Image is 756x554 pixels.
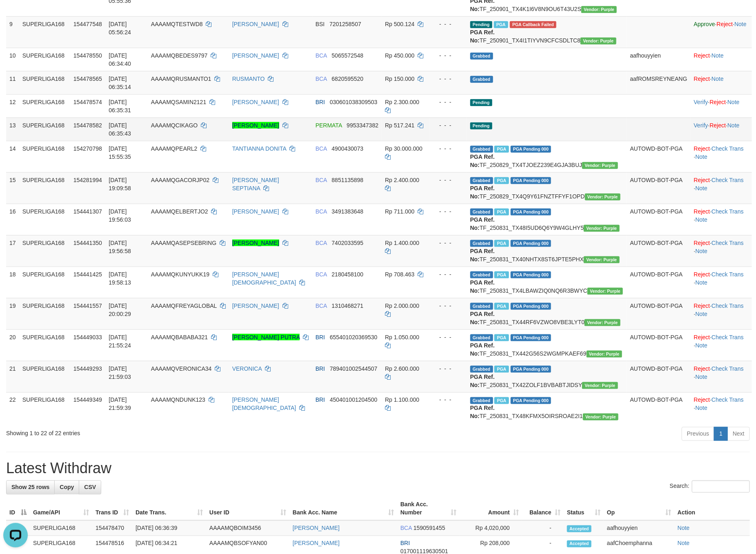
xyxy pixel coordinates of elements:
span: 154478574 [73,99,102,105]
div: - - - [433,75,464,83]
span: Copy 6820595520 to clipboard [332,76,364,82]
span: [DATE] 21:59:39 [109,397,131,412]
b: PGA Ref. No: [470,29,495,44]
span: Copy 8851135898 to clipboard [332,177,364,183]
span: 154441557 [73,303,102,309]
a: Reject [710,122,726,129]
td: AUTOWD-BOT-PGA [627,298,691,329]
a: [PERSON_NAME] [293,525,340,532]
div: - - - [433,396,464,404]
td: SUPERLIGA168 [19,118,70,141]
td: TF_250831_TX442G56S2WGMPKAEF69 [467,329,627,361]
span: Marked by aafsoycanthlai [494,240,509,247]
span: AAAAMQNDUNK123 [151,397,205,403]
a: Note [727,122,740,129]
span: Vendor URL: https://trx4.1velocity.biz [584,225,619,232]
span: PGA Pending [511,366,551,373]
td: AUTOWD-BOT-PGA [627,267,691,298]
span: [DATE] 21:55:24 [109,334,131,349]
span: [DATE] 06:35:43 [109,122,131,137]
span: BCA [316,145,327,152]
td: · · [691,392,752,424]
td: SUPERLIGA168 [19,172,70,204]
a: Check Trans [712,397,744,403]
a: Note [696,311,708,317]
span: 154477548 [73,21,102,27]
a: Reject [694,52,710,59]
a: Reject [694,177,710,183]
span: Grabbed [470,53,493,60]
span: Vendor URL: https://trx4.1velocity.biz [587,351,622,358]
span: 154478550 [73,52,102,59]
span: Rp 708.463 [385,271,414,278]
td: AUTOWD-BOT-PGA [627,141,691,172]
th: Game/API: activate to sort column ascending [30,497,92,521]
td: 22 [6,392,19,424]
td: aafhouyyien [627,48,691,71]
th: Date Trans.: activate to sort column ascending [132,497,206,521]
a: Note [696,374,708,380]
div: - - - [433,270,464,278]
td: SUPERLIGA168 [19,48,70,71]
span: [DATE] 21:59:03 [109,365,131,380]
td: · [691,48,752,71]
a: Check Trans [712,303,744,309]
td: 21 [6,361,19,392]
span: Rp 517.241 [385,122,414,129]
b: PGA Ref. No: [470,216,495,231]
div: - - - [433,365,464,373]
a: [PERSON_NAME] PUTRA [232,334,300,340]
span: 154449293 [73,365,102,372]
td: · · [691,267,752,298]
a: 1 [714,427,728,441]
td: · · [691,235,752,267]
a: Next [727,427,750,441]
span: Rp 30.000.000 [385,145,422,152]
span: AAAAMQGACORJP02 [151,177,209,183]
td: 11 [6,71,19,94]
span: AAAAMQCIKAGO [151,122,198,129]
span: Vendor URL: https://trx4.1velocity.biz [585,319,620,326]
th: Trans ID: activate to sort column ascending [92,497,132,521]
span: AAAAMQELBERTJO2 [151,208,208,215]
td: TF_250831_TX48I5UD6Q6Y9W4GLHY5 [467,204,627,235]
span: AAAAMQBEDES9797 [151,52,208,59]
span: BCA [316,208,327,215]
div: - - - [433,176,464,184]
td: · [691,71,752,94]
span: Copy 030601038309503 to clipboard [330,99,378,105]
span: Rp 1.100.000 [385,397,419,403]
span: 154449349 [73,397,102,403]
a: Check Trans [712,177,744,183]
th: Amount: activate to sort column ascending [460,497,522,521]
span: BCA [316,52,327,59]
a: Check Trans [712,271,744,278]
b: PGA Ref. No: [470,279,495,294]
span: BCA [316,271,327,278]
td: SUPERLIGA168 [19,235,70,267]
a: [PERSON_NAME] SEPTIANA [232,177,279,191]
a: Reject [694,397,710,403]
span: AAAAMQTESTWD8 [151,21,203,27]
span: [DATE] 20:00:29 [109,303,131,317]
a: Check Trans [712,365,744,372]
td: 12 [6,94,19,118]
span: Rp 2.000.000 [385,303,419,309]
b: PGA Ref. No: [470,342,495,357]
span: Copy 7201258507 to clipboard [329,21,361,27]
span: BRI [316,397,325,403]
span: Rp 450.000 [385,52,414,59]
a: Approve [694,21,715,27]
span: Rp 2.400.000 [385,177,419,183]
div: - - - [433,20,464,28]
td: 18 [6,267,19,298]
button: Open LiveChat chat widget [3,3,28,28]
td: SUPERLIGA168 [19,392,70,424]
span: PGA Pending [511,397,551,404]
td: · · [691,329,752,361]
td: AUTOWD-BOT-PGA [627,329,691,361]
a: Verify [694,122,708,129]
span: Grabbed [470,366,493,373]
td: SUPERLIGA168 [19,94,70,118]
span: Vendor URL: https://trx4.1velocity.biz [580,38,616,44]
